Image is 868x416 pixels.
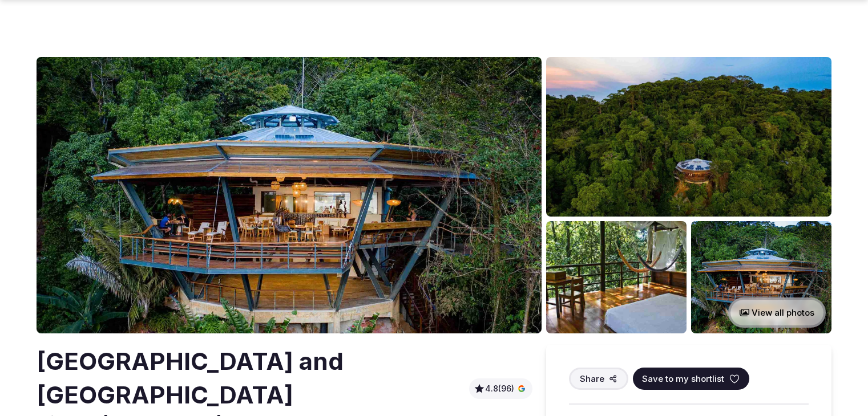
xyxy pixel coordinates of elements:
[642,373,724,385] span: Save to my shortlist
[546,221,687,333] img: Venue gallery photo
[691,221,831,333] img: Venue gallery photo
[546,57,831,217] img: Venue gallery photo
[569,368,628,390] button: Share
[633,368,749,390] button: Save to my shortlist
[728,297,826,328] button: View all photos
[580,373,604,385] span: Share
[37,345,465,412] h2: [GEOGRAPHIC_DATA] and [GEOGRAPHIC_DATA]
[474,383,528,394] button: 4.8(96)
[485,383,514,394] span: 4.8 (96)
[37,57,542,333] img: Venue cover photo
